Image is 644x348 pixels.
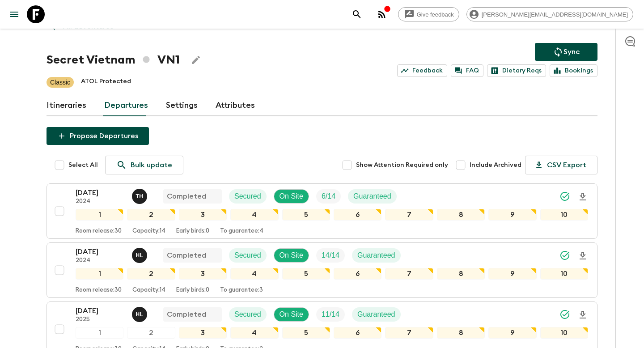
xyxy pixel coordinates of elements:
[437,327,485,339] div: 8
[559,309,570,320] svg: Synced Successfully
[127,268,175,280] div: 2
[132,310,149,317] span: Hoang Le Ngoc
[577,250,588,261] svg: Download Onboarding
[334,327,381,339] div: 6
[280,250,303,261] p: On Site
[466,7,633,21] div: [PERSON_NAME][EMAIL_ADDRESS][DOMAIN_NAME]
[229,307,267,322] div: Secured
[76,268,123,280] div: 1
[356,161,448,170] span: Show Attention Required only
[274,248,309,263] div: On Site
[76,257,125,264] p: 2024
[76,327,123,339] div: 1
[540,268,588,280] div: 10
[179,209,227,221] div: 3
[176,287,209,294] p: Early birds: 0
[176,228,209,235] p: Early birds: 0
[167,250,206,261] p: Completed
[334,209,381,221] div: 6
[76,187,125,198] p: [DATE]
[76,287,122,294] p: Room release: 30
[577,310,588,320] svg: Download Onboarding
[282,209,330,221] div: 5
[487,64,546,77] a: Dietary Reqs
[559,191,570,202] svg: Synced Successfully
[540,209,588,221] div: 10
[385,268,433,280] div: 7
[488,268,536,280] div: 9
[488,209,536,221] div: 9
[525,156,597,174] button: CSV Export
[412,11,459,18] span: Give feedback
[104,95,148,116] a: Departures
[230,209,278,221] div: 4
[127,209,175,221] div: 2
[437,209,485,221] div: 8
[179,327,227,339] div: 3
[216,95,255,116] a: Attributes
[47,242,597,298] button: [DATE]2024Hoang Le NgocCompletedSecuredOn SiteTrip FillGuaranteed12345678910Room release:30Capaci...
[131,160,172,170] p: Bulk update
[76,246,125,257] p: [DATE]
[535,43,597,61] button: Sync adventure departures to the booking engine
[316,189,341,204] div: Trip Fill
[477,11,633,18] span: [PERSON_NAME][EMAIL_ADDRESS][DOMAIN_NAME]
[357,250,395,261] p: Guaranteed
[47,183,597,239] button: [DATE]2024Tran Hung Duy LongCompletedSecuredOn SiteTrip FillGuaranteed12345678910Room release:30C...
[385,209,433,221] div: 7
[127,327,175,339] div: 2
[68,161,98,170] span: Select All
[385,327,433,339] div: 7
[316,307,345,322] div: Trip Fill
[322,309,339,320] p: 11 / 14
[229,189,267,204] div: Secured
[76,209,123,221] div: 1
[76,228,122,235] p: Room release: 30
[540,327,588,339] div: 10
[47,127,149,145] button: Propose Departures
[81,77,131,88] p: ATOL Protected
[550,64,597,77] a: Bookings
[220,287,263,294] p: To guarantee: 3
[282,268,330,280] div: 5
[47,51,180,69] h1: Secret Vietnam VN1
[280,309,303,320] p: On Site
[76,316,125,323] p: 2025
[280,191,303,202] p: On Site
[470,161,521,170] span: Include Archived
[132,228,165,235] p: Capacity: 14
[187,51,205,69] button: Edit Adventure Title
[230,268,278,280] div: 4
[179,268,227,280] div: 3
[316,248,345,263] div: Trip Fill
[132,191,149,199] span: Tran Hung Duy Long
[167,191,206,202] p: Completed
[230,327,278,339] div: 4
[398,7,459,21] a: Give feedback
[322,191,335,202] p: 6 / 14
[50,78,70,87] p: Classic
[274,307,309,322] div: On Site
[167,309,206,320] p: Completed
[234,309,261,320] p: Secured
[322,250,339,261] p: 14 / 14
[348,5,366,23] button: search adventures
[488,327,536,339] div: 9
[229,248,267,263] div: Secured
[220,228,263,235] p: To guarantee: 4
[5,5,23,23] button: menu
[437,268,485,280] div: 8
[397,64,447,77] a: Feedback
[132,287,165,294] p: Capacity: 14
[559,250,570,261] svg: Synced Successfully
[334,268,381,280] div: 6
[577,191,588,202] svg: Download Onboarding
[76,306,125,316] p: [DATE]
[105,156,183,174] a: Bulk update
[563,47,580,57] p: Sync
[353,191,391,202] p: Guaranteed
[166,95,198,116] a: Settings
[451,64,483,77] a: FAQ
[234,250,261,261] p: Secured
[274,189,309,204] div: On Site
